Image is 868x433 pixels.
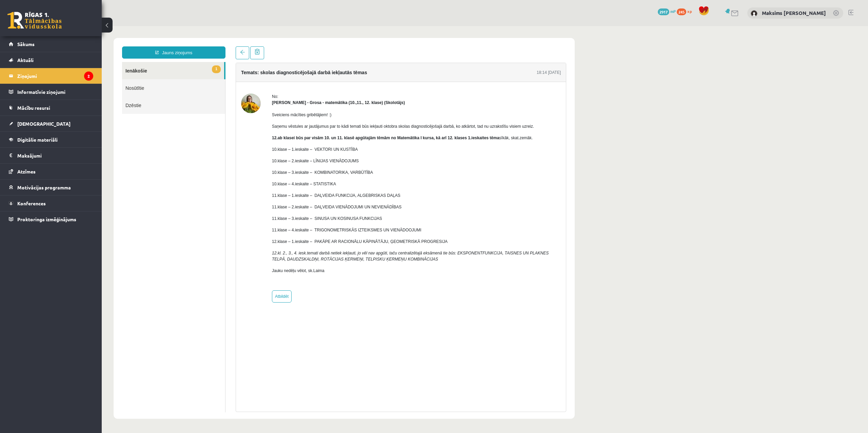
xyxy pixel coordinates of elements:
[9,100,93,116] a: Mācību resursi
[170,201,459,207] p: 11.klase – 4.ieskaite – TRIGONOMETRISKĀS IZTEIKSMES UN VIENĀDOOJUMI
[170,97,459,103] p: Saņemu vēstules ar jautājumus par to kādi temati būs iekļauti oktobra skolas diagnosticējošajā da...
[17,216,76,222] span: Proktoringa izmēģinājums
[170,74,303,79] strong: [PERSON_NAME] - Grosa - matemātika (10.,11., 12. klase) (Skolotājs)
[170,225,447,235] em: 12.kl. 2., 3., 4. iesk.temati darbā netiek iekļauti, jo vēl nav apgūti, taču centralizētajā eksām...
[9,211,93,227] a: Proktoringa izmēģinājums
[17,68,93,84] legend: Ziņojumi
[170,143,459,149] p: 10.klase – 3.ieskaite – KOMBINATORIKA, VARBŪTĪBA
[17,148,93,163] legend: Maksājumi
[687,8,692,14] span: xp
[170,264,190,276] a: Atbildēt
[17,105,50,111] span: Mācību resursi
[170,242,459,248] p: Jauku nedēļu vēlot, sk.Laima
[84,71,93,81] i: 2
[9,52,93,68] a: Aktuāli
[170,132,459,138] p: 10.klase – 2.ieskaite – LĪNIJAS VIENĀDOJUMS
[17,121,71,127] span: [DEMOGRAPHIC_DATA]
[20,20,124,33] a: Jauns ziņojums
[170,178,459,184] p: 11.klase – 2.ieskaite – DAĻVEIDA VIENĀDOJUMI UN NEVIENĀDĪBAS
[170,120,459,126] p: 10.klase – 1.ieskaite – VEKTORI UN KUSTĪBA
[9,164,93,179] a: Atzīmes
[17,184,71,190] span: Motivācijas programma
[17,84,93,100] legend: Informatīvie ziņojumi
[677,8,695,14] a: 245 xp
[139,44,265,49] h4: Temats: skolas diagnosticējošajā darbā iekļautās tēmas
[17,200,46,206] span: Konferences
[20,70,123,88] a: Dzēstie
[17,168,36,174] span: Atzīmes
[658,8,669,15] span: 2917
[170,86,459,92] p: Sveiciens mācīties gribētājiem! :)
[677,8,686,15] span: 245
[9,84,93,100] a: Informatīvie ziņojumi
[20,53,123,70] a: Nosūtītie
[170,212,459,219] p: 12.klase – 1.ieskaite – PAKĀPE AR RACIONĀLU KĀPINĀTĀJU, ĢEOMETRISKĀ PROGRESIJA
[670,8,676,14] span: mP
[170,109,459,115] p: sīkāk, skat.zemāk.
[170,189,459,195] p: 11.klase – 3.ieskaite – SINUSA UN KOSINUSA FUNKCIJAS
[17,41,35,47] span: Sākums
[17,137,58,143] span: Digitālie materiāli
[9,68,93,84] a: Ziņojumi2
[9,132,93,147] a: Digitālie materiāli
[9,148,93,163] a: Maksājumi
[658,8,676,14] a: 2917 mP
[17,57,34,63] span: Aktuāli
[9,36,93,52] a: Sākums
[170,67,459,74] div: No:
[110,39,119,47] span: 1
[9,195,93,211] a: Konferences
[139,67,159,87] img: Laima Tukāne - Grosa - matemātika (10.,11., 12. klase)
[762,9,826,16] a: Maksims [PERSON_NAME]
[20,36,122,53] a: 1Ienākošie
[170,155,459,161] p: 10.klase – 4.ieskaite – STATISTIKA
[170,109,397,114] strong: 12.ab klasei būs par visām 10. un 11. klasē apgūtajām tēmām no Matemātika I kursa, kā arī 12. kla...
[751,10,757,17] img: Maksims Mihails Blizņuks
[435,43,459,49] div: 18:14 [DATE]
[170,166,459,172] p: 11.klase – 1.ieskaite – DAĻVEIDA FUNKCIJA, ALGEBRISKAS DAĻAS
[9,180,93,195] a: Motivācijas programma
[9,116,93,131] a: [DEMOGRAPHIC_DATA]
[7,12,62,29] a: Rīgas 1. Tālmācības vidusskola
